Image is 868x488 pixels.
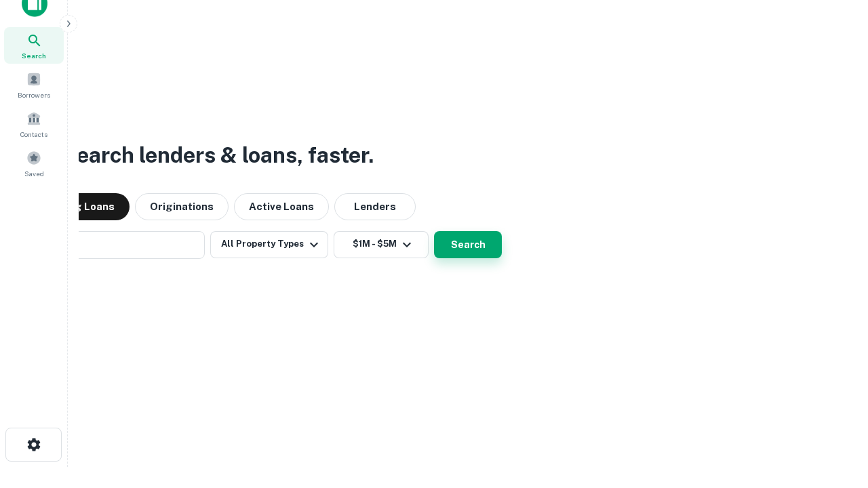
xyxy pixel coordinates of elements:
[4,27,64,64] a: Search
[24,168,44,179] span: Saved
[800,380,868,445] iframe: Chat Widget
[210,231,328,258] button: All Property Types
[4,66,64,103] a: Borrowers
[22,50,46,61] span: Search
[20,129,47,140] span: Contacts
[18,89,50,100] span: Borrowers
[334,231,429,258] button: $1M - $5M
[4,145,64,182] a: Saved
[234,193,329,220] button: Active Loans
[135,193,229,220] button: Originations
[62,139,374,171] h3: Search lenders & loans, faster.
[434,231,502,258] button: Search
[334,193,416,220] button: Lenders
[4,106,64,142] a: Contacts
